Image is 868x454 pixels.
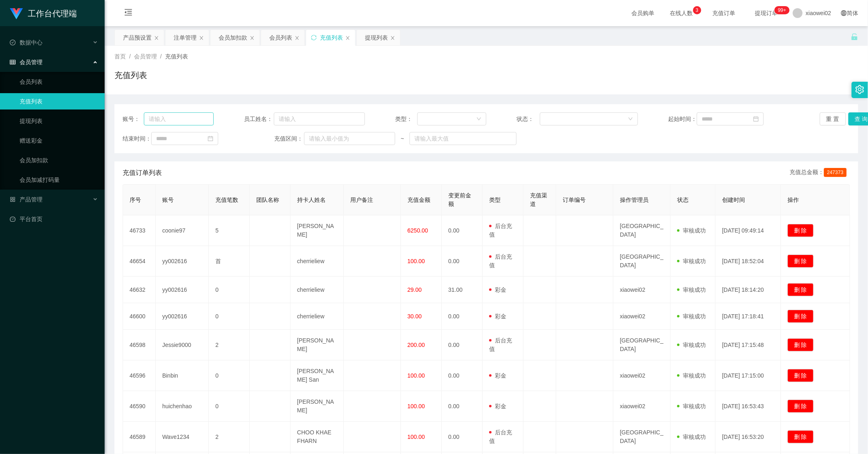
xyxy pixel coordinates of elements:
[787,224,814,237] button: 删 除
[716,330,781,360] td: [DATE] 17:15:48
[304,132,395,145] input: 请输入最小值为
[209,422,250,452] td: 2
[156,391,209,422] td: huichenhao
[677,313,706,320] span: 审核成功
[613,330,671,360] td: [GEOGRAPHIC_DATA]
[269,30,292,45] div: 会员列表
[10,196,43,203] span: 产品管理
[244,115,274,123] span: 员工姓名：
[123,422,156,452] td: 46589
[123,215,156,246] td: 46733
[209,391,250,422] td: 0
[677,197,689,203] span: 状态
[442,246,483,277] td: 0.00
[442,422,483,452] td: 0.00
[365,30,388,45] div: 提现列表
[716,277,781,303] td: [DATE] 18:14:20
[787,430,814,443] button: 删 除
[517,115,540,123] span: 状态：
[350,197,373,203] span: 用户备注
[291,303,344,330] td: cherrieliew
[407,342,425,348] span: 200.00
[666,10,697,16] span: 在线人数
[20,93,98,110] a: 充值列表
[407,258,425,264] span: 100.00
[295,36,300,40] i: 图标: close
[395,115,417,123] span: 类型：
[489,197,501,203] span: 类型
[489,253,512,268] span: 后台充值
[407,372,425,379] span: 100.00
[722,197,745,203] span: 创建时间
[10,8,23,20] img: logo.9652507e.png
[165,53,188,60] span: 充值列表
[442,277,483,303] td: 31.00
[156,422,209,452] td: Wave1234
[291,422,344,452] td: CHOO KHAE FHARN
[489,286,506,293] span: 彩金
[123,303,156,330] td: 46600
[28,0,77,27] h1: 工作台代理端
[489,372,506,379] span: 彩金
[291,246,344,277] td: cherrieliew
[696,6,698,14] p: 3
[613,277,671,303] td: xiaowei02
[395,134,409,143] span: ~
[160,53,162,60] span: /
[613,215,671,246] td: [GEOGRAPHIC_DATA]
[209,360,250,391] td: 0
[489,429,512,444] span: 后台充值
[215,197,238,203] span: 充值笔数
[123,391,156,422] td: 46590
[199,36,204,40] i: 图标: close
[489,223,512,238] span: 后台充值
[20,172,98,188] a: 会员加减打码量
[297,197,326,203] span: 持卡人姓名
[291,277,344,303] td: cherrieliew
[613,246,671,277] td: [GEOGRAPHIC_DATA]
[775,6,790,14] sup: 1054
[250,36,255,40] i: 图标: close
[693,6,701,14] sup: 3
[613,360,671,391] td: xiaowei02
[209,277,250,303] td: 0
[677,372,706,379] span: 审核成功
[790,168,850,178] div: 充值总金额：
[530,192,547,207] span: 充值渠道
[442,330,483,360] td: 0.00
[489,403,506,409] span: 彩金
[407,434,425,440] span: 100.00
[787,283,814,296] button: 删 除
[209,303,250,330] td: 0
[156,246,209,277] td: yy002616
[10,211,98,227] a: 图标: dashboard平台首页
[442,215,483,246] td: 0.00
[841,10,847,16] i: 图标: global
[123,246,156,277] td: 46654
[10,59,43,65] span: 会员管理
[123,277,156,303] td: 46632
[442,391,483,422] td: 0.00
[156,360,209,391] td: Binbin
[442,360,483,391] td: 0.00
[407,197,430,203] span: 充值金额
[114,53,126,60] span: 首页
[320,30,343,45] div: 充值列表
[311,35,317,40] i: 图标: sync
[787,338,814,351] button: 删 除
[787,369,814,382] button: 删 除
[345,36,350,40] i: 图标: close
[409,132,517,145] input: 请输入最大值
[123,134,151,143] span: 结束时间：
[677,342,706,348] span: 审核成功
[716,360,781,391] td: [DATE] 17:15:00
[787,197,799,203] span: 操作
[824,168,847,177] span: 247373
[162,197,174,203] span: 账号
[20,152,98,168] a: 会员加扣款
[130,197,141,203] span: 序号
[716,215,781,246] td: [DATE] 09:49:14
[209,215,250,246] td: 5
[156,303,209,330] td: yy002616
[114,69,147,81] h1: 充值列表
